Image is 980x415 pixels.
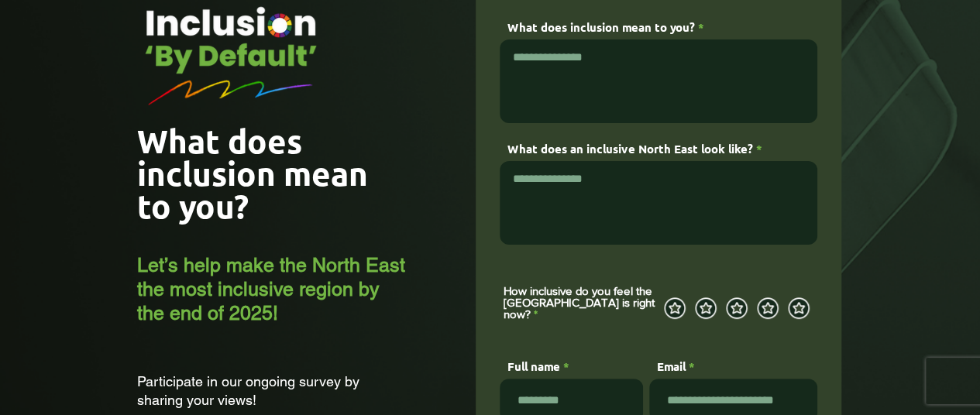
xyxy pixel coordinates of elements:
label: Email [649,361,817,372]
span: What does inclusion mean to you? [137,120,368,226]
label: Full name [500,361,643,372]
div: How inclusive do you feel the [GEOGRAPHIC_DATA] is right now? [504,285,662,320]
span: Let’s help make the North East the most inclusive region by the end of 2025! [137,254,405,324]
label: What does inclusion mean to you? [500,22,817,33]
span: Participate in our ongoing survey by sharing your views! [137,373,359,408]
label: What does an inclusive North East look like? [500,143,817,155]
